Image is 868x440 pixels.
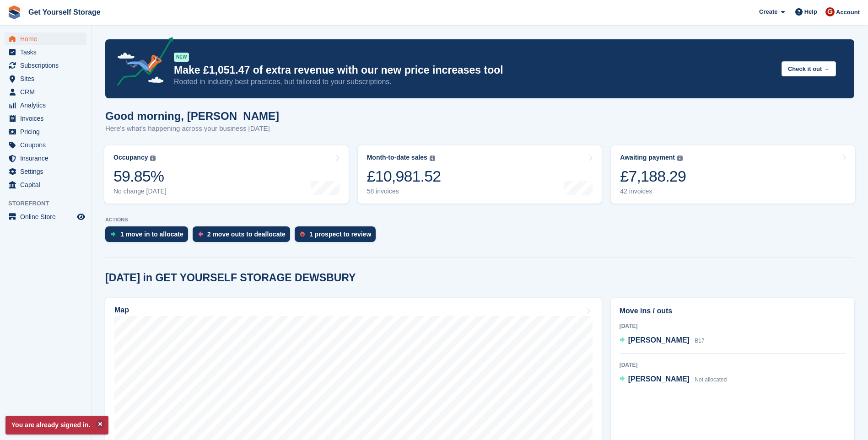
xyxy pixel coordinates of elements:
[113,154,148,161] div: Occupancy
[105,272,356,284] h2: [DATE] in GET YOURSELF STORAGE DEWSBURY
[193,226,295,247] a: 2 move outs to deallocate
[20,165,75,178] span: Settings
[105,123,279,134] p: Here's what's happening across your business [DATE]
[120,231,183,238] div: 1 move in to allocate
[300,231,305,237] img: prospect-51fa495bee0391a8d652442698ab0144808aea92771e9ea1ae160a38d050c398.svg
[5,46,86,59] a: menu
[5,72,86,85] a: menu
[20,72,75,85] span: Sites
[105,226,193,247] a: 1 move in to allocate
[113,188,167,195] div: No change [DATE]
[111,231,116,237] img: move_ins_to_allocate_icon-fdf77a2bb77ea45bf5b3d319d69a93e2d87916cf1d5bf7949dd705db3b84f3ca.svg
[20,46,75,59] span: Tasks
[804,7,817,16] span: Help
[309,231,371,238] div: 1 prospect to review
[20,125,75,138] span: Pricing
[5,178,86,191] a: menu
[105,217,854,223] p: ACTIONS
[5,32,86,45] a: menu
[620,306,846,317] h2: Move ins / outs
[759,7,777,16] span: Create
[174,64,774,77] p: Make £1,051.47 of extra revenue with our new price increases tool
[207,231,286,238] div: 2 move outs to deallocate
[5,99,86,112] a: menu
[8,199,91,208] span: Storefront
[620,167,686,186] div: £7,188.29
[20,86,75,98] span: CRM
[295,226,380,247] a: 1 prospect to review
[430,156,435,161] img: icon-info-grey-7440780725fd019a000dd9b08b2336e03edf1995a4989e88bcd33f0948082b44.svg
[7,5,21,19] img: stora-icon-8386f47178a22dfd0bd8f6a31ec36ba5ce8667c1dd55bd0f319d3a0aa187defe.svg
[620,188,686,195] div: 42 invoices
[367,154,427,161] div: Month-to-date sales
[20,112,75,125] span: Invoices
[5,112,86,125] a: menu
[836,8,860,17] span: Account
[628,375,690,383] span: [PERSON_NAME]
[109,37,173,89] img: price-adjustments-announcement-icon-8257ccfd72463d97f412b2fc003d46551f7dbcb40ab6d574587a9cd5c0d94...
[5,59,86,72] a: menu
[198,231,203,237] img: move_outs_to_deallocate_icon-f764333ba52eb49d3ac5e1228854f67142a1ed5810a6f6cc68b1a99e826820c5.svg
[677,156,683,161] img: icon-info-grey-7440780725fd019a000dd9b08b2336e03edf1995a4989e88bcd33f0948082b44.svg
[825,7,835,16] img: James Brocklehurst
[5,139,86,151] a: menu
[5,125,86,138] a: menu
[5,210,86,223] a: menu
[105,110,279,122] h1: Good morning, [PERSON_NAME]
[5,152,86,165] a: menu
[20,59,75,72] span: Subscriptions
[20,178,75,191] span: Capital
[20,32,75,45] span: Home
[104,145,349,204] a: Occupancy 59.85% No change [DATE]
[20,139,75,151] span: Coupons
[20,99,75,112] span: Analytics
[358,145,602,204] a: Month-to-date sales £10,981.52 58 invoices
[114,306,129,314] h2: Map
[174,77,774,87] p: Rooted in industry best practices, but tailored to your subscriptions.
[5,86,86,98] a: menu
[620,335,705,347] a: [PERSON_NAME] B17
[75,211,86,222] a: Preview store
[695,376,727,383] span: Not allocated
[628,336,690,344] span: [PERSON_NAME]
[113,167,167,186] div: 59.85%
[695,338,704,344] span: B17
[150,156,156,161] img: icon-info-grey-7440780725fd019a000dd9b08b2336e03edf1995a4989e88bcd33f0948082b44.svg
[367,167,441,186] div: £10,981.52
[5,416,108,435] p: You are already signed in.
[20,152,75,165] span: Insurance
[620,154,675,161] div: Awaiting payment
[611,145,855,204] a: Awaiting payment £7,188.29 42 invoices
[367,188,441,195] div: 58 invoices
[620,322,846,330] div: [DATE]
[25,5,104,20] a: Get Yourself Storage
[782,61,836,76] button: Check it out →
[620,361,846,369] div: [DATE]
[620,374,727,386] a: [PERSON_NAME] Not allocated
[174,53,189,62] div: NEW
[20,210,75,223] span: Online Store
[5,165,86,178] a: menu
